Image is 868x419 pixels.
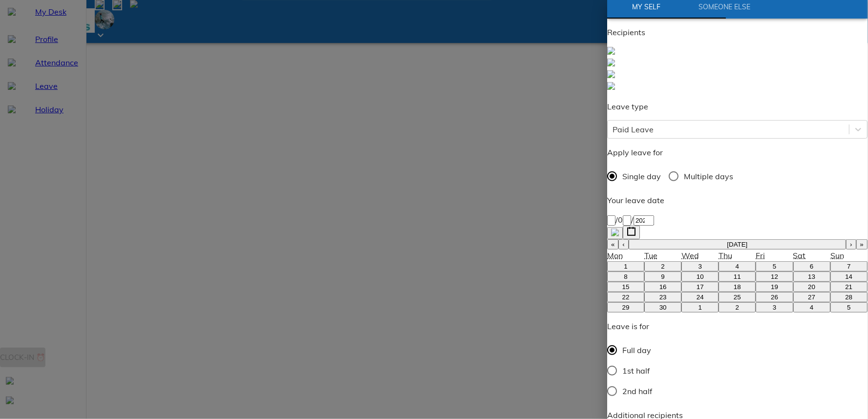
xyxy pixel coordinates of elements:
abbr: September 11, 2025 [734,273,741,280]
button: September 3, 2025 [682,261,719,272]
span: 1st half [623,365,650,377]
abbr: October 2, 2025 [736,304,740,311]
p: Leave is for [608,320,660,332]
button: [DATE] [629,239,847,250]
abbr: September 1, 2025 [624,263,628,270]
img: defaultEmp.0e2b4d71.svg [608,70,615,78]
span: Apply leave for [608,147,663,157]
button: September 23, 2025 [645,292,682,302]
abbr: September 21, 2025 [846,283,853,291]
button: September 19, 2025 [756,282,793,292]
abbr: September 29, 2025 [623,304,630,311]
a: Harsha Marigowda [608,81,868,93]
button: October 2, 2025 [719,302,756,313]
button: September 1, 2025 [608,261,645,272]
button: September 27, 2025 [794,292,831,302]
button: September 9, 2025 [645,272,682,282]
span: Full day [623,344,652,356]
abbr: September 19, 2025 [771,283,779,291]
span: Single day [623,170,661,182]
button: September 21, 2025 [831,282,868,292]
abbr: September 8, 2025 [624,273,628,280]
abbr: October 3, 2025 [773,304,777,311]
input: -- [623,215,632,226]
a: Shreya Goyal [608,69,868,81]
button: September 20, 2025 [794,282,831,292]
button: September 13, 2025 [794,272,831,282]
img: defaultEmp.0e2b4d71.svg [608,47,615,55]
a: Kriti Agarwal [608,46,868,58]
p: Leave type [608,101,868,112]
button: September 26, 2025 [756,292,793,302]
abbr: September 14, 2025 [846,273,853,280]
abbr: September 15, 2025 [623,283,630,291]
button: « [608,239,619,250]
button: September 29, 2025 [608,302,645,313]
span: 2nd half [623,385,653,397]
span: Multiple days [684,170,734,182]
abbr: September 23, 2025 [660,293,667,301]
abbr: September 16, 2025 [660,283,667,291]
img: defaultEmp.0e2b4d71.svg [608,82,615,90]
button: September 7, 2025 [831,261,868,272]
abbr: October 4, 2025 [810,304,814,311]
button: September 17, 2025 [682,282,719,292]
button: September 6, 2025 [794,261,831,272]
input: -- [608,215,616,226]
button: September 8, 2025 [608,272,645,282]
abbr: September 24, 2025 [697,293,704,301]
abbr: Wednesday [682,251,699,260]
button: September 16, 2025 [645,282,682,292]
button: September 28, 2025 [831,292,868,302]
abbr: September 6, 2025 [810,263,814,270]
abbr: September 18, 2025 [734,283,741,291]
span: / [632,215,634,225]
abbr: September 17, 2025 [697,283,704,291]
button: September 5, 2025 [756,261,793,272]
div: daytype [608,166,868,187]
abbr: September 5, 2025 [773,263,777,270]
abbr: September 13, 2025 [808,273,816,280]
button: September 4, 2025 [719,261,756,272]
img: clearIcon.00697547.svg [612,229,619,236]
button: October 3, 2025 [756,302,793,313]
button: September 22, 2025 [608,292,645,302]
button: September 14, 2025 [831,272,868,282]
button: October 4, 2025 [794,302,831,313]
abbr: September 28, 2025 [846,293,853,301]
abbr: September 3, 2025 [699,263,702,270]
abbr: September 25, 2025 [734,293,741,301]
abbr: September 2, 2025 [661,263,665,270]
abbr: September 27, 2025 [808,293,816,301]
abbr: Tuesday [645,251,658,260]
button: September 2, 2025 [645,261,682,272]
span: 0 [618,215,623,225]
abbr: Monday [608,251,623,260]
button: September 24, 2025 [682,292,719,302]
span: Someone Else [692,1,758,13]
button: September 12, 2025 [756,272,793,282]
a: Sumhr Admin [608,58,868,69]
abbr: Friday [756,251,765,260]
abbr: September 26, 2025 [771,293,779,301]
span: Your leave date [608,195,665,205]
div: Paid Leave [613,124,654,135]
div: Gender [608,340,660,401]
button: September 25, 2025 [719,292,756,302]
button: September 10, 2025 [682,272,719,282]
input: ---- [634,215,655,226]
button: September 30, 2025 [645,302,682,313]
abbr: Thursday [719,251,733,260]
span: / [616,215,618,225]
abbr: September 7, 2025 [847,263,851,270]
abbr: Sunday [831,251,845,260]
button: » [857,239,868,250]
abbr: September 20, 2025 [808,283,816,291]
button: › [847,239,856,250]
abbr: September 22, 2025 [623,293,630,301]
button: ‹ [619,239,629,250]
abbr: September 9, 2025 [661,273,665,280]
button: October 1, 2025 [682,302,719,313]
button: October 5, 2025 [831,302,868,313]
abbr: September 10, 2025 [697,273,704,280]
